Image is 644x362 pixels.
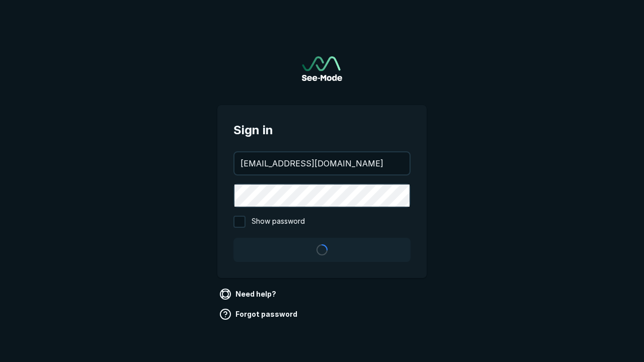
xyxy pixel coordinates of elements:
span: Sign in [233,121,411,139]
input: your@email.com [234,152,410,174]
a: Need help? [217,286,280,302]
img: See-Mode Logo [302,56,342,81]
span: Show password [252,216,305,228]
a: Go to sign in [302,56,342,81]
a: Forgot password [217,306,301,322]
